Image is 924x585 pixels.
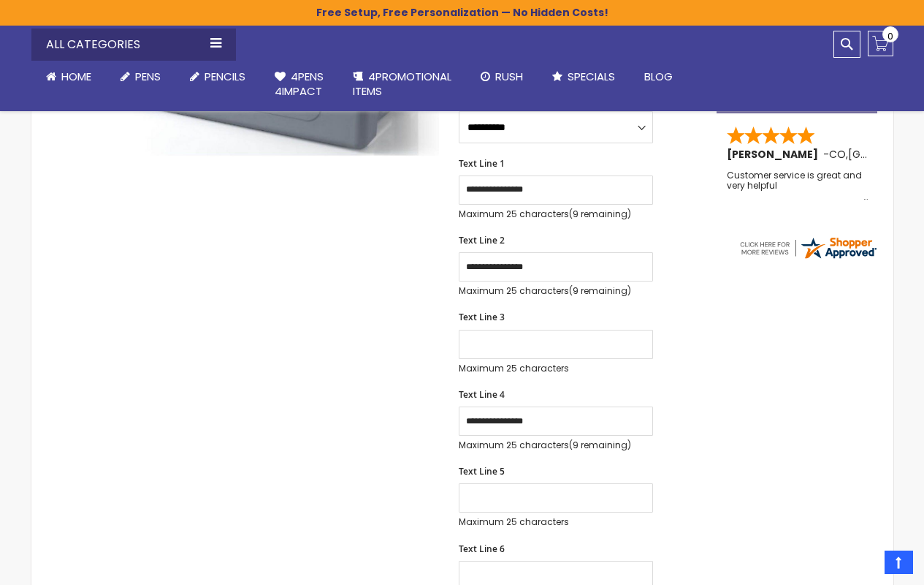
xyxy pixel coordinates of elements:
[338,61,466,108] a: 4PROMOTIONALITEMS
[175,61,260,93] a: Pencils
[466,61,538,93] a: Rush
[829,147,846,162] span: CO
[459,157,505,170] span: Text Line 1
[887,29,893,43] span: 0
[568,69,615,84] span: Specials
[106,61,175,93] a: Pens
[459,208,653,220] p: Maximum 25 characters
[31,61,106,93] a: Home
[738,235,878,261] img: 4pens.com widget logo
[495,69,523,84] span: Rush
[868,31,893,56] a: 0
[459,439,653,451] p: Maximum 25 characters
[569,284,631,297] span: (9 remaining)
[459,363,653,374] p: Maximum 25 characters
[459,465,505,478] span: Text Line 5
[644,69,673,84] span: Blog
[738,252,878,264] a: 4pens.com certificate URL
[459,234,505,246] span: Text Line 2
[459,543,505,555] span: Text Line 6
[459,516,653,528] p: Maximum 25 characters
[538,61,630,93] a: Specials
[459,311,505,323] span: Text Line 3
[135,69,161,84] span: Pens
[61,69,91,84] span: Home
[459,285,653,297] p: Maximum 25 characters
[727,147,823,162] span: [PERSON_NAME]
[353,69,451,99] span: 4PROMOTIONAL ITEMS
[630,61,687,93] a: Blog
[260,61,338,108] a: 4Pens4impact
[275,69,324,99] span: 4Pens 4impact
[569,208,631,220] span: (9 remaining)
[569,439,631,451] span: (9 remaining)
[31,29,236,61] div: All Categories
[205,69,245,84] span: Pencils
[459,388,505,401] span: Text Line 4
[727,170,868,202] div: Customer service is great and very helpful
